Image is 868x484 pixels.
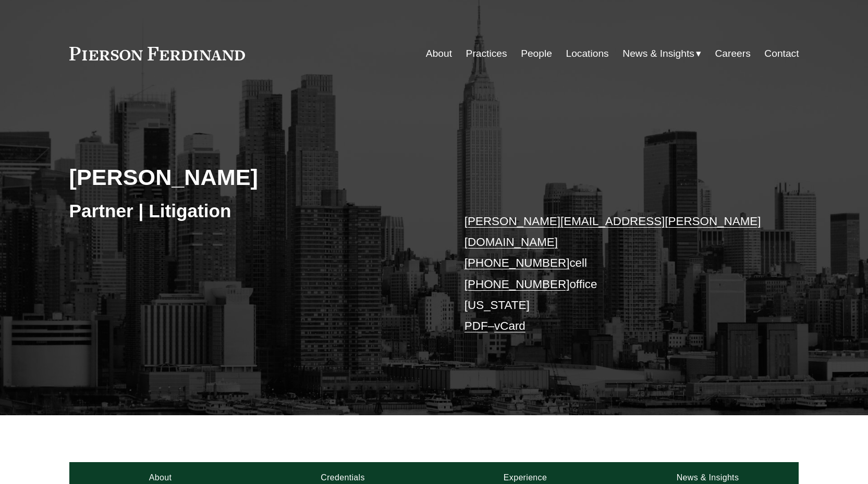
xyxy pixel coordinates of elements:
[466,44,507,64] a: Practices
[69,164,434,191] h2: [PERSON_NAME]
[69,200,434,222] h3: Partner | Litigation
[566,44,609,64] a: Locations
[622,45,694,63] span: News & Insights
[764,44,799,64] a: Contact
[715,44,750,64] a: Careers
[464,215,761,249] a: [PERSON_NAME][EMAIL_ADDRESS][PERSON_NAME][DOMAIN_NAME]
[464,319,488,332] a: PDF
[464,211,768,337] p: cell office [US_STATE] –
[426,44,452,64] a: About
[521,44,552,64] a: People
[464,278,570,291] a: [PHONE_NUMBER]
[494,319,525,332] a: vCard
[464,256,570,269] a: [PHONE_NUMBER]
[622,44,701,64] a: folder dropdown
